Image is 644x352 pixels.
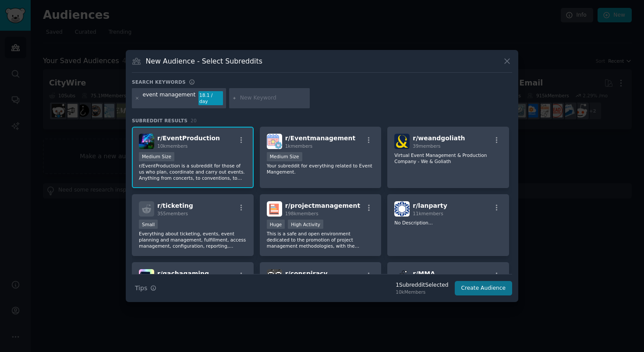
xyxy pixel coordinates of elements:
[157,211,188,216] span: 355 members
[132,281,159,296] button: Tips
[394,201,410,217] img: lanparty
[267,269,282,284] img: conspiracy
[455,281,513,296] button: Create Audience
[285,270,328,277] span: r/ conspiracy
[413,211,443,216] span: 11k members
[396,289,448,295] div: 10k Members
[267,231,375,249] p: This is a safe and open environment dedicated to the promotion of project management methodologie...
[394,220,502,226] p: No Description...
[146,57,262,66] h3: New Audience - Select Subreddits
[139,231,247,249] p: Everything about ticketing, events, event planning and management, fulfillment, access management...
[198,91,223,105] div: 18.1 / day
[157,270,209,277] span: r/ gachagaming
[143,91,196,105] div: event management
[396,281,448,289] div: 1 Subreddit Selected
[413,135,465,142] span: r/ weandgoliath
[413,202,447,209] span: r/ lanparty
[132,79,186,85] h3: Search keywords
[285,143,313,149] span: 1k members
[285,202,361,209] span: r/ projectmanagement
[139,152,174,161] div: Medium Size
[413,270,435,277] span: r/ MMA
[157,202,193,209] span: r/ ticketing
[267,163,375,175] p: Your subreddit for everything related to Event Mangement.
[285,211,318,216] span: 198k members
[139,134,154,149] img: EventProduction
[139,269,154,284] img: gachagaming
[157,143,188,149] span: 10k members
[191,118,197,123] span: 20
[157,135,220,142] span: r/ EventProduction
[267,220,285,229] div: Huge
[267,152,302,161] div: Medium Size
[394,134,410,149] img: weandgoliath
[132,117,188,124] span: Subreddit Results
[135,284,147,293] span: Tips
[285,135,356,142] span: r/ Eventmanagement
[267,201,282,217] img: projectmanagement
[139,220,158,229] div: Small
[288,220,323,229] div: High Activity
[413,143,440,149] span: 39 members
[139,163,247,181] p: r/EventProduction is a subreddit for those of us who plan, coordinate and carry out events. Anyth...
[240,94,307,102] input: New Keyword
[394,269,410,284] img: MMA
[394,152,502,164] p: Virtual Event Management & Production Company - We & Goliath
[267,134,282,149] img: Eventmanagement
